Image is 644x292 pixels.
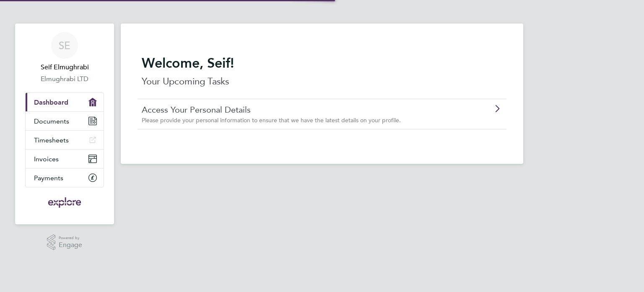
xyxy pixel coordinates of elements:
[47,234,83,250] a: Powered byEngage
[26,112,104,130] a: Documents
[25,196,104,209] a: Go to home page
[25,32,104,72] a: SESeif Elmughrabi
[26,150,104,168] a: Invoices
[59,40,70,51] span: SE
[34,98,68,106] span: Dashboard
[59,242,82,249] span: Engage
[26,131,104,149] a: Timesheets
[34,136,69,144] span: Timesheets
[15,24,114,224] nav: Main navigation
[142,116,401,124] span: Please provide your personal information to ensure that we have the latest details on your profile.
[142,55,502,71] h2: Welcome, Seif!
[59,234,82,242] span: Powered by
[26,168,104,187] a: Payments
[25,62,104,72] span: Seif Elmughrabi
[47,196,82,209] img: exploregroup-logo-retina.png
[142,75,502,88] p: Your Upcoming Tasks
[34,174,63,182] span: Payments
[26,93,104,111] a: Dashboard
[34,155,59,163] span: Invoices
[142,104,455,115] a: Access Your Personal Details
[34,117,69,125] span: Documents
[25,74,104,84] a: Elmughrabi LTD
